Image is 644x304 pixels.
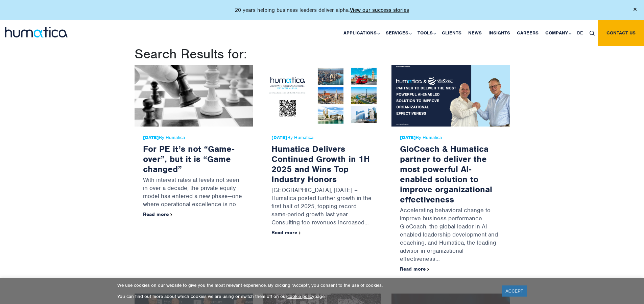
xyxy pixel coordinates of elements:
a: Read more [143,211,172,217]
p: 20 years helping business leaders deliver alpha. [235,7,409,13]
a: Tools [414,20,438,46]
span: By Humatica [143,135,244,140]
p: We use cookies on our website to give you the most relevant experience. By clicking “Accept”, you... [117,282,494,288]
p: [GEOGRAPHIC_DATA], [DATE] – Humatica posted further growth in the first half of 2025, topping rec... [271,184,373,230]
img: arrowicon [299,231,301,234]
a: View our success stories [350,7,409,13]
a: ACCEPT [502,285,527,297]
a: News [465,20,485,46]
img: arrowicon [427,268,429,271]
a: Careers [514,20,542,46]
a: Clients [438,20,465,46]
strong: [DATE] [400,135,416,140]
img: Humatica Delivers Continued Growth in 1H 2025 and Wins Top Industry Honors [263,65,381,127]
a: Insights [485,20,514,46]
span: DE [577,30,583,36]
a: DE [574,20,586,46]
a: For PE it’s not “Game-over”, but it is “Game changed” [143,143,234,174]
img: For PE it’s not “Game-over”, but it is “Game changed” [135,65,253,127]
a: Services [382,20,414,46]
a: Applications [340,20,382,46]
p: You can find out more about which cookies we are using or switch them off on our page. [117,294,494,299]
a: cookie policy [287,294,314,299]
p: Accelerating behavioral change to improve business performance GloCoach, the global leader in AI-... [400,204,501,266]
img: GloCoach & Humatica partner to deliver the most powerful AI-enabled solution to improve organizat... [391,65,510,127]
img: search_icon [590,31,595,36]
strong: [DATE] [143,135,159,140]
a: Humatica Delivers Continued Growth in 1H 2025 and Wins Top Industry Honors [271,143,370,185]
h1: Search Results for: [135,46,510,62]
span: By Humatica [400,135,501,140]
a: Company [542,20,574,46]
a: Contact us [598,20,644,46]
a: Read more [271,229,301,236]
a: Read more [400,266,429,272]
strong: [DATE] [271,135,287,140]
img: arrowicon [170,213,172,216]
img: logo [5,27,68,37]
a: GloCoach & Humatica partner to deliver the most powerful AI-enabled solution to improve organizat... [400,143,492,205]
p: With interest rates at levels not seen in over a decade, the private equity model has entered a n... [143,174,244,212]
span: By Humatica [271,135,373,140]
